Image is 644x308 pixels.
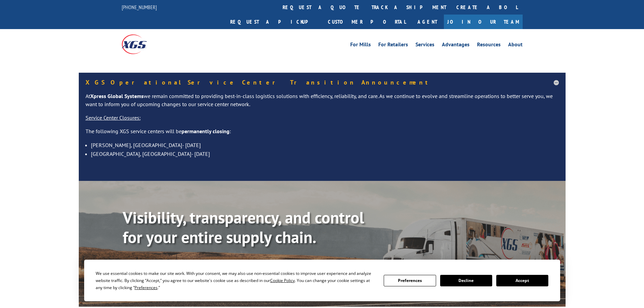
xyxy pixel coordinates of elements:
[442,42,470,49] a: Advantages
[323,15,411,29] a: Customer Portal
[270,278,295,283] span: Cookie Policy
[182,128,230,135] strong: permanently closing
[86,114,141,121] u: Service Center Closures:
[440,275,492,286] button: Decline
[96,270,376,291] div: We use essential cookies to make our site work. With your consent, we may also use non-essential ...
[86,127,559,141] p: The following XGS service centers will be :
[84,260,560,301] div: Cookie Consent Prompt
[477,42,501,49] a: Resources
[350,42,371,49] a: For Mills
[86,79,559,86] h5: XGS Operational Service Center Transition Announcement
[122,4,157,10] a: [PHONE_NUMBER]
[225,15,323,29] a: Request a pickup
[378,42,408,49] a: For Retailers
[135,285,158,290] span: Preferences
[384,275,436,286] button: Preferences
[415,42,434,49] a: Services
[496,275,548,286] button: Accept
[91,149,559,158] li: [GEOGRAPHIC_DATA], [GEOGRAPHIC_DATA]- [DATE]
[508,42,523,49] a: About
[123,207,364,247] b: Visibility, transparency, and control for your entire supply chain.
[86,92,559,114] p: At we remain committed to providing best-in-class logistics solutions with efficiency, reliabilit...
[444,15,523,29] a: Join Our Team
[91,141,559,149] li: [PERSON_NAME], [GEOGRAPHIC_DATA]- [DATE]
[90,93,144,99] strong: Xpress Global Systems
[411,15,444,29] a: Agent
